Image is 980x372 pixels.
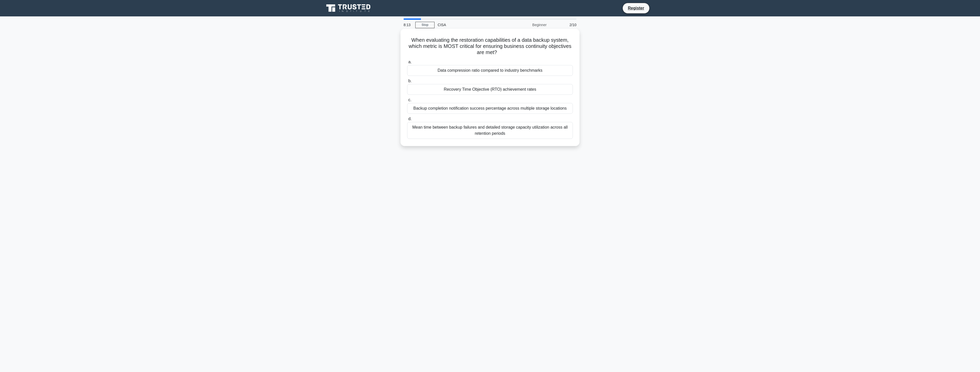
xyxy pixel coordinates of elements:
div: 2/10 [550,20,580,30]
span: d. [408,117,411,121]
span: b. [408,79,411,83]
div: Beginner [505,20,550,30]
div: Recovery Time Objective (RTO) achievement rates [407,84,573,95]
span: c. [408,98,411,102]
a: Register [625,5,647,11]
div: Backup completion notification success percentage across multiple storage locations [407,103,573,114]
div: Data compression ratio compared to industry benchmarks [407,65,573,76]
div: CISA [435,20,505,30]
div: 8:13 [400,20,415,30]
div: Mean time between backup failures and detailed storage capacity utilization across all retention ... [407,122,573,139]
a: Stop [415,22,435,28]
h5: When evaluating the restoration capabilities of a data backup system, which metric is MOST critic... [407,37,573,56]
span: a. [408,60,411,64]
